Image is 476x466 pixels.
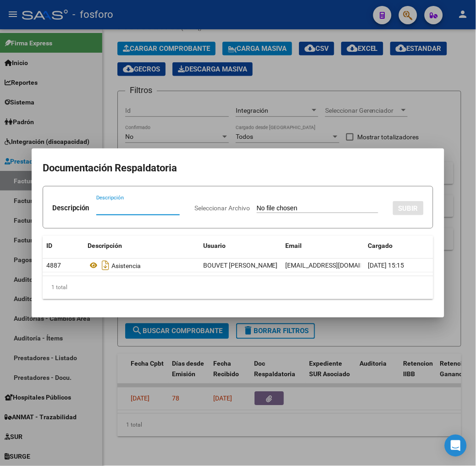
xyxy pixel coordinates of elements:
[286,262,387,269] span: [EMAIL_ADDRESS][DOMAIN_NAME]
[43,276,433,299] div: 1 total
[100,258,111,273] i: Descargar documento
[445,435,467,457] div: Open Intercom Messenger
[46,242,52,249] span: ID
[199,236,282,256] datatable-header-cell: Usuario
[282,236,365,256] datatable-header-cell: Email
[203,242,226,249] span: Usuario
[88,258,196,273] div: Asistencia
[368,242,393,249] span: Cargado
[194,204,250,212] span: Seleccionar Archivo
[365,236,433,256] datatable-header-cell: Cargado
[43,159,433,177] h2: Documentación Respaldatoria
[52,203,89,214] p: Descripción
[393,201,424,215] button: SUBIR
[368,262,404,269] span: [DATE] 15:15
[399,204,418,213] span: SUBIR
[84,236,199,256] datatable-header-cell: Descripción
[46,262,61,269] span: 4887
[43,236,84,256] datatable-header-cell: ID
[286,242,302,249] span: Email
[88,242,122,249] span: Descripción
[203,262,278,269] span: BOUVET [PERSON_NAME]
